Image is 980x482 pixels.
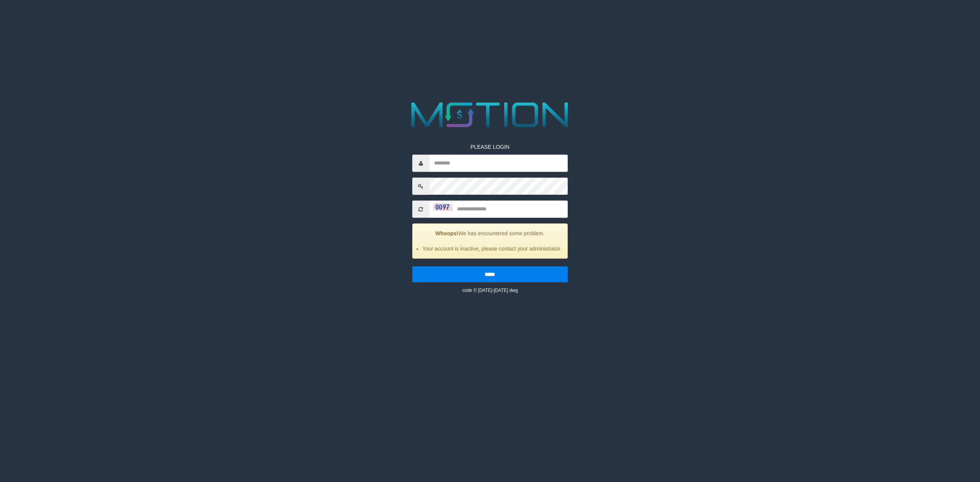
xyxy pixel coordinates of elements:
img: captcha [433,203,452,211]
img: MOTION_logo.png [404,98,576,132]
small: code © [DATE]-[DATE] dwg [462,288,518,293]
div: We has encountered some problem. [412,223,568,259]
li: Your account is inactive, please contact your administrator. [422,245,562,252]
p: PLEASE LOGIN [412,143,568,151]
strong: Whoops! [435,230,458,236]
